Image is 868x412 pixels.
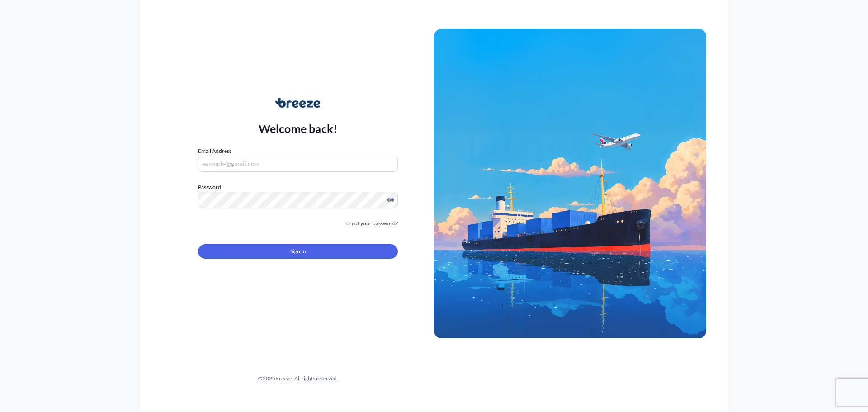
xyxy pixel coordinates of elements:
input: example@gmail.com [198,156,398,172]
a: Forgot your password? [343,219,398,228]
p: Welcome back! [259,121,338,136]
button: Show password [387,196,394,204]
button: Sign In [198,244,398,259]
div: © 2025 Breeze. All rights reserved. [162,374,434,383]
img: Ship illustration [434,29,706,338]
span: Sign In [290,247,306,256]
label: Email Address [198,147,231,156]
label: Password [198,183,398,192]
